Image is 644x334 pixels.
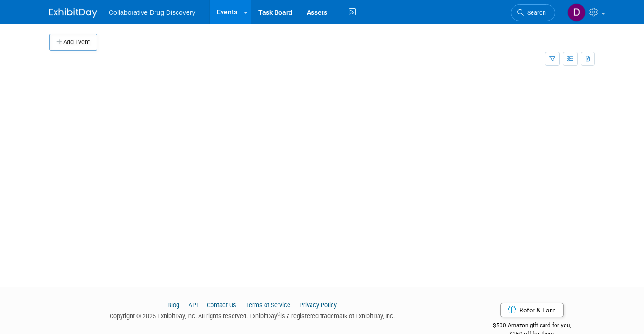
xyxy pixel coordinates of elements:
[300,301,337,309] a: Privacy Policy
[109,9,195,16] span: Collaborative Drug Discovery
[167,301,179,309] a: Blog
[181,301,187,309] span: |
[524,9,546,16] span: Search
[199,301,205,309] span: |
[277,311,280,317] sup: ®
[238,301,244,309] span: |
[292,301,298,309] span: |
[500,303,564,317] a: Refer & Earn
[49,34,97,51] button: Add Event
[49,8,97,18] img: ExhibitDay
[567,3,586,22] img: Daniel Castro
[49,310,455,321] div: Copyright © 2025 ExhibitDay, Inc. All rights reserved. ExhibitDay is a registered trademark of Ex...
[511,4,555,21] a: Search
[207,301,236,309] a: Contact Us
[245,301,290,309] a: Terms of Service
[189,301,198,309] a: API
